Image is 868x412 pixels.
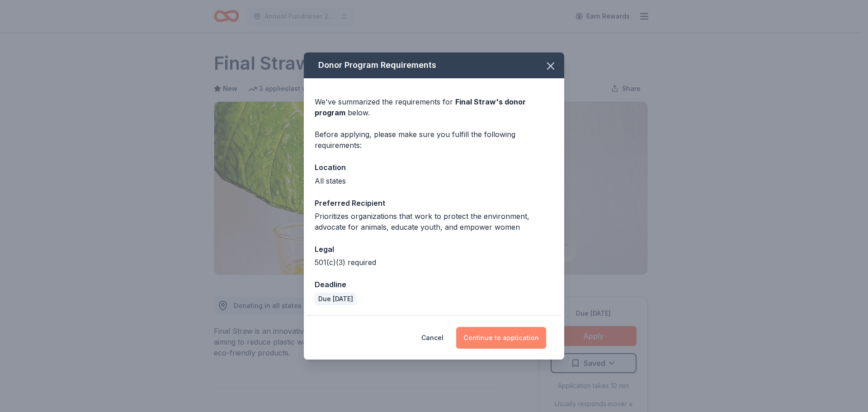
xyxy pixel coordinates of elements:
[315,175,553,186] div: All states
[315,293,357,305] div: Due [DATE]
[315,257,553,268] div: 501(c)(3) required
[456,327,546,349] button: Continue to application
[304,52,564,78] div: Donor Program Requirements
[315,161,553,173] div: Location
[315,243,553,255] div: Legal
[315,211,553,232] div: Prioritizes organizations that work to protect the environment, advocate for animals, educate you...
[315,96,553,118] div: We've summarized the requirements for below.
[315,129,553,151] div: Before applying, please make sure you fulfill the following requirements:
[421,327,443,349] button: Cancel
[315,279,553,290] div: Deadline
[315,197,553,209] div: Preferred Recipient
